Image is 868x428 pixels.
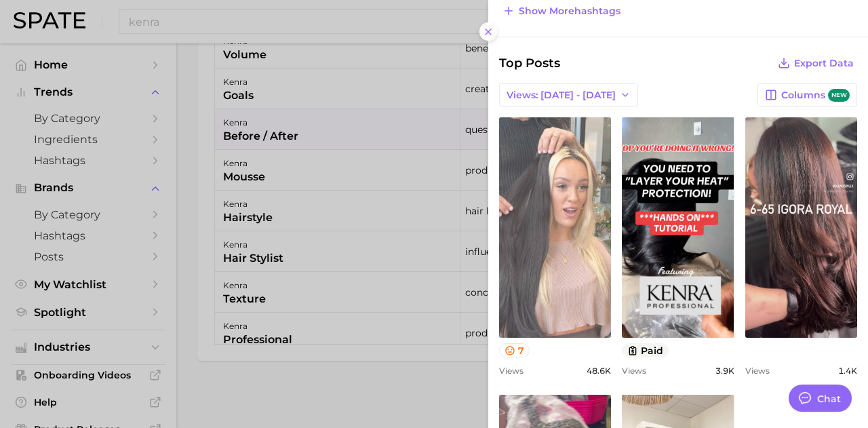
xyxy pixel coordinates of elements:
[781,89,850,102] span: Columns
[828,89,850,102] span: new
[622,343,669,357] button: paid
[622,366,646,376] span: Views
[499,83,638,106] button: Views: [DATE] - [DATE]
[499,54,560,73] span: Top Posts
[499,366,524,376] span: Views
[757,83,857,106] button: Columnsnew
[838,366,857,376] span: 1.4k
[519,5,620,17] span: Show more hashtags
[794,58,854,69] span: Export Data
[774,54,857,73] button: Export Data
[715,366,734,376] span: 3.9k
[745,366,770,376] span: Views
[507,90,616,101] span: Views: [DATE] - [DATE]
[499,343,530,357] button: 7
[587,366,611,376] span: 48.6k
[499,1,624,20] button: Show morehashtags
